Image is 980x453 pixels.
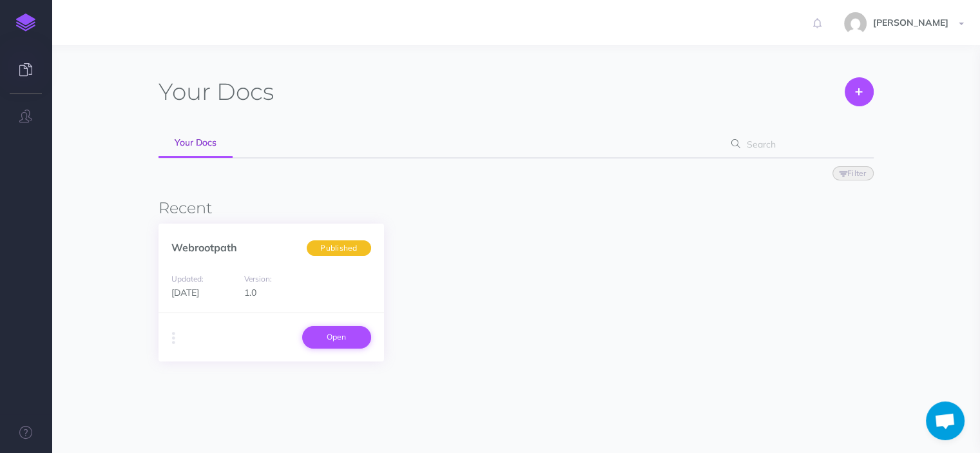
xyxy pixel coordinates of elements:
[244,274,272,284] small: Version:
[159,77,274,106] h1: Docs
[171,287,199,298] span: [DATE]
[159,129,233,158] a: Your Docs
[926,401,965,440] div: Open chat
[175,137,216,148] span: Your Docs
[172,329,175,347] i: More actions
[244,287,256,298] span: 1.0
[159,200,874,217] h3: Recent
[832,166,874,180] button: Filter
[743,133,853,156] input: Search
[867,17,955,28] span: [PERSON_NAME]
[302,326,371,348] a: Open
[16,14,35,32] img: logo-mark.svg
[159,77,211,106] span: Your
[171,241,237,254] a: Webrootpath
[171,274,204,284] small: Updated:
[844,12,867,35] img: f9879123e3b99fd03a91fa418c3f8316.jpg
